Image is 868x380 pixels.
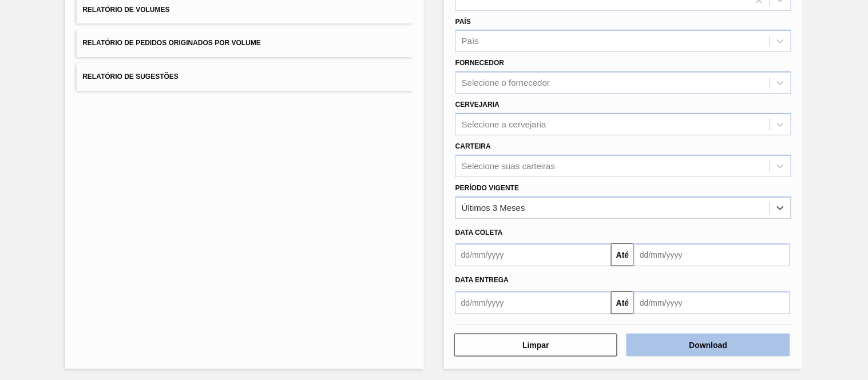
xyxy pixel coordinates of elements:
div: Selecione suas carteiras [462,161,555,171]
span: Relatório de Volumes [82,6,169,14]
div: Selecione a cervejaria [462,119,546,129]
input: dd/mm/yyyy [455,291,611,314]
button: Até [611,291,634,314]
span: Relatório de Pedidos Originados por Volume [82,39,261,47]
input: dd/mm/yyyy [634,243,790,266]
label: Fornecedor [455,59,504,67]
button: Relatório de Sugestões [77,63,413,91]
button: Limpar [454,334,617,357]
div: Selecione o fornecedor [462,78,550,88]
label: Período Vigente [455,184,519,192]
div: País [462,37,479,46]
div: Últimos 3 Meses [462,203,525,213]
button: Até [611,243,634,266]
span: Relatório de Sugestões [82,73,179,81]
button: Relatório de Pedidos Originados por Volume [77,29,413,57]
input: dd/mm/yyyy [455,243,611,266]
label: Carteira [455,142,491,150]
span: Data entrega [455,276,509,284]
label: Cervejaria [455,101,500,109]
input: dd/mm/yyyy [634,291,790,314]
span: Data coleta [455,229,503,237]
button: Download [627,334,790,357]
label: País [455,18,471,26]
